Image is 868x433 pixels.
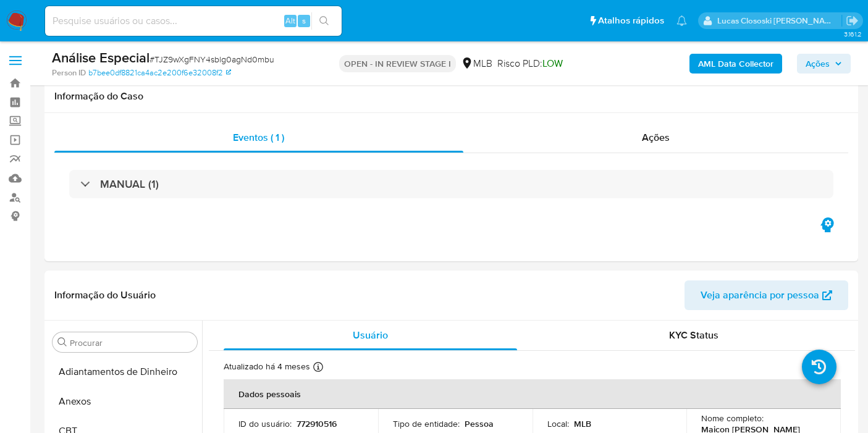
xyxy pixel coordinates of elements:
[465,418,494,429] p: Pessoa
[238,418,292,429] p: ID do usuário :
[497,57,563,70] span: Risco PLD:
[461,57,492,70] div: MLB
[701,413,764,424] p: Nome completo :
[150,53,274,65] span: # TJZ9wXgFNY4sblg0agNd0mbu
[542,56,563,70] span: LOW
[224,361,310,372] p: Atualizado há 4 meses
[669,328,718,342] span: KYC Status
[224,379,841,409] th: Dados pessoais
[685,280,848,310] button: Veja aparência por pessoa
[88,67,231,78] a: b7bee0df8821ca4ac2e200f6e32008f2
[45,13,342,29] input: Pesquise usuários ou casos...
[311,12,337,30] button: search-icon
[52,67,86,78] b: Person ID
[846,14,859,27] a: Sair
[339,55,456,72] p: OPEN - IN REVIEW STAGE I
[393,418,460,429] p: Tipo de entidade :
[70,337,192,348] input: Procurar
[233,130,284,145] span: Eventos ( 1 )
[676,15,687,26] a: Notificações
[69,170,833,198] div: MANUAL (1)
[698,54,773,74] b: AML Data Collector
[574,418,591,429] p: MLB
[297,418,337,429] p: 772910516
[689,54,782,74] button: AML Data Collector
[48,357,202,387] button: Adiantamentos de Dinheiro
[52,48,150,67] b: Análise Especial
[797,54,851,74] button: Ações
[302,15,306,27] span: s
[100,177,159,191] h3: MANUAL (1)
[353,328,388,342] span: Usuário
[642,130,670,145] span: Ações
[806,54,830,74] span: Ações
[717,15,842,27] p: lucas.clososki@mercadolivre.com
[547,418,569,429] p: Local :
[54,289,156,301] h1: Informação do Usuário
[701,280,819,310] span: Veja aparência por pessoa
[57,337,67,347] button: Procurar
[598,14,664,27] span: Atalhos rápidos
[285,15,295,27] span: Alt
[54,90,848,103] h1: Informação do Caso
[48,387,202,416] button: Anexos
